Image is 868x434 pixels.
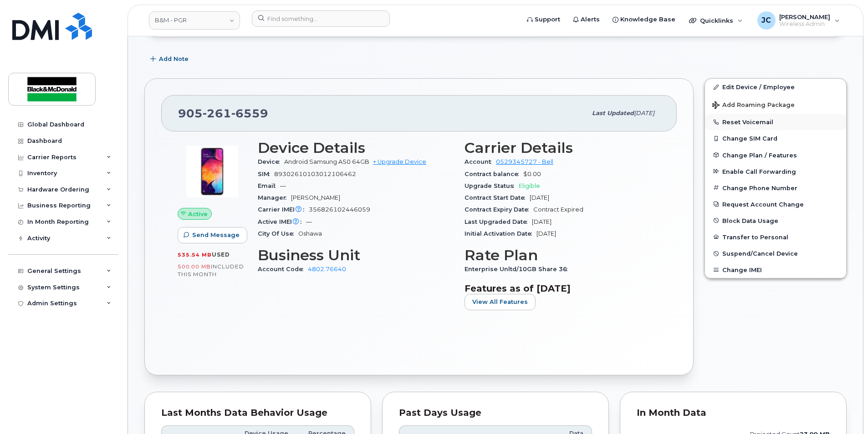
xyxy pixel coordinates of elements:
a: 0529345727 - Bell [496,158,553,165]
span: Support [535,15,560,24]
span: Active IMEI [258,218,306,225]
span: Enterprise Unltd/10GB Share 36 [465,266,572,273]
button: Transfer to Personal [705,229,846,245]
span: — [306,218,312,225]
div: Last Months Data Behavior Usage [161,409,354,418]
span: Knowledge Base [620,15,675,24]
span: Last Upgraded Date [465,218,532,225]
span: [DATE] [536,230,556,237]
span: Active [188,210,208,218]
span: Change Plan / Features [722,151,797,158]
span: Wireless Admin [779,20,830,28]
button: Change SIM Card [705,130,846,146]
span: Send Message [192,231,240,239]
button: Change IMEI [705,262,846,278]
span: View All Features [472,298,528,306]
button: Reset Voicemail [705,114,846,130]
span: Contract Expiry Date [465,206,533,213]
span: 261 [203,106,231,120]
span: Manager [258,194,291,201]
span: Enable Call Forwarding [722,168,796,175]
span: [DATE] [634,110,654,116]
span: Initial Activation Date [465,230,536,237]
span: SIM [258,171,274,177]
span: included this month [178,263,244,278]
span: 500.00 MB [178,263,211,270]
div: Past Days Usage [399,409,592,418]
div: Jackie Cox [751,11,846,30]
span: 6559 [231,106,268,120]
span: $0.00 [523,171,541,177]
a: Knowledge Base [606,10,682,29]
span: [PERSON_NAME] [779,13,830,20]
span: 905 [178,106,268,120]
button: View All Features [465,294,536,310]
h3: Rate Plan [465,247,660,263]
a: + Upgrade Device [373,158,426,165]
button: Enable Call Forwarding [705,163,846,180]
span: [PERSON_NAME] [291,194,340,201]
a: Edit Device / Employee [705,79,846,95]
span: Add Roaming Package [712,101,795,110]
span: Suspend/Cancel Device [722,250,798,257]
a: 4802.76640 [308,266,346,273]
a: Support [521,10,567,29]
span: Device [258,158,284,165]
span: Last updated [592,110,634,116]
span: City Of Use [258,230,298,237]
h3: Features as of [DATE] [465,283,660,294]
span: Eligible [519,182,540,189]
span: Quicklinks [700,17,733,24]
span: [DATE] [530,194,549,201]
span: used [212,251,230,258]
div: In Month Data [637,409,830,418]
img: image20231002-3703462-1qu0sfr.jpeg [185,144,240,199]
span: Oshawa [298,230,322,237]
span: Contract Start Date [465,194,530,201]
button: Change Phone Number [705,180,846,196]
span: Add Note [159,55,189,63]
span: Account Code [258,266,308,273]
span: JC [761,15,771,26]
button: Suspend/Cancel Device [705,245,846,262]
input: Find something... [252,10,390,27]
span: Upgrade Status [465,182,519,189]
div: Quicklinks [683,11,749,30]
span: 89302610103012106462 [274,171,356,177]
span: Contract Expired [533,206,583,213]
span: Contract balance [465,171,523,177]
h3: Business Unit [258,247,454,263]
a: B&M - PGR [149,11,240,30]
span: 535.54 MB [178,252,212,258]
span: [DATE] [532,218,551,225]
button: Change Plan / Features [705,147,846,163]
button: Add Roaming Package [705,95,846,114]
button: Block Data Usage [705,212,846,229]
span: Alerts [581,15,600,24]
h3: Device Details [258,140,454,156]
span: — [280,182,286,189]
span: 356826102446059 [309,206,370,213]
button: Send Message [178,227,247,243]
button: Add Note [144,51,196,67]
span: Account [465,158,496,165]
button: Request Account Change [705,196,846,212]
span: Email [258,182,280,189]
h3: Carrier Details [465,140,660,156]
span: Android Samsung A50 64GB [284,158,369,165]
span: Carrier IMEI [258,206,309,213]
a: Alerts [567,10,606,29]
